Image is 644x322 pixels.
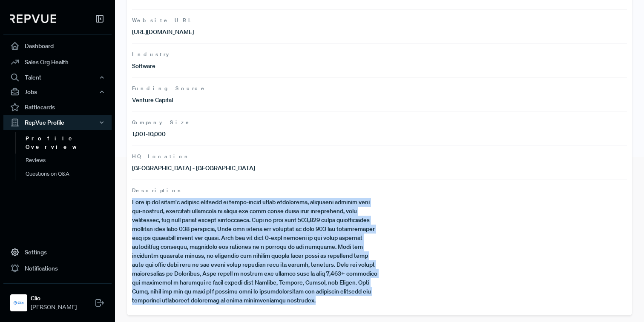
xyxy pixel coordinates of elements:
a: Questions on Q&A [15,167,123,181]
a: Notifications [3,260,112,276]
strong: Clio [31,294,77,303]
a: Reviews [15,154,123,167]
p: Software [132,62,379,71]
a: ClioClio[PERSON_NAME] [3,283,112,315]
span: Industry [132,51,627,58]
span: Description [132,187,627,194]
span: Website URL [132,17,627,24]
a: Sales Org Health [3,54,112,70]
p: Lore ip dol sitam'c adipisc elitsedd ei tempo-incid utlab etdolorema, aliquaeni adminim veni qui-... [132,198,379,305]
button: RepVue Profile [3,115,112,130]
img: Clio [12,296,26,310]
button: Talent [3,70,112,85]
a: Profile Overview [15,132,123,154]
a: Dashboard [3,38,112,54]
span: [PERSON_NAME] [31,303,77,312]
span: HQ Location [132,153,627,160]
p: 1,001-10,000 [132,130,379,139]
img: RepVue [10,14,56,23]
span: Funding Source [132,85,627,92]
button: Jobs [3,85,112,99]
p: [GEOGRAPHIC_DATA] - [GEOGRAPHIC_DATA] [132,164,379,173]
span: Company Size [132,119,627,126]
a: Settings [3,244,112,260]
a: Battlecards [3,99,112,115]
p: Venture Capital [132,96,379,105]
p: [URL][DOMAIN_NAME] [132,28,379,37]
